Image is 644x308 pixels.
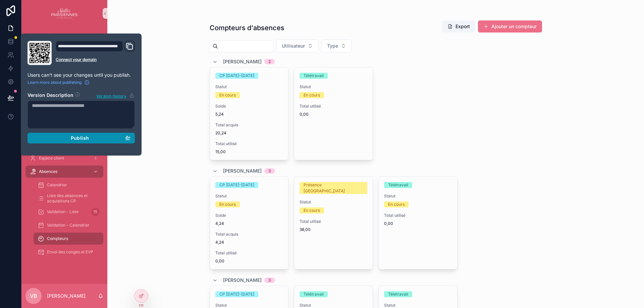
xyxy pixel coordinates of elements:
[34,246,103,258] a: Envoi des congés et EVP
[34,192,103,204] a: Liste des absences et acquisitions CP
[223,58,262,65] span: [PERSON_NAME]
[300,112,367,117] span: 0,00
[39,169,57,174] span: Absences
[304,92,320,98] div: En cours
[47,236,68,241] span: Compteurs
[28,80,82,85] span: Learn more about publishing
[321,40,352,52] button: Select Button
[25,166,103,178] a: Absences
[28,92,73,99] h2: Version Description
[442,20,475,33] button: Export
[25,152,103,164] a: Espace client
[219,92,236,98] div: En cours
[384,193,452,199] span: Statut
[384,213,452,218] span: Total utilisé
[47,223,90,228] span: Validation - Calendrier
[215,122,283,128] span: Total acquis
[56,57,135,62] a: Connect your domain
[478,20,542,33] button: Ajouter un compteur
[219,291,254,297] div: CP [DATE]-[DATE]
[28,80,90,85] a: Learn more about publishing
[304,291,324,297] div: Télétravail
[34,233,103,245] a: Compteurs
[304,207,320,213] div: En cours
[215,221,283,226] span: 4,24
[268,278,271,283] div: 3
[47,209,78,214] span: Validation - Liste
[25,32,103,44] a: Production
[388,182,408,188] div: Télétravail
[215,193,283,199] span: Statut
[47,182,67,188] span: Calendrier
[223,168,262,174] span: [PERSON_NAME]
[388,201,405,207] div: En cours
[215,130,283,136] span: 20,24
[96,92,135,99] button: Version history
[39,156,64,161] span: Espace client
[219,201,236,207] div: En cours
[215,258,283,264] span: 0,00
[219,73,254,79] div: CP [DATE]-[DATE]
[215,149,283,155] span: 15,00
[384,221,452,226] span: 0,00
[268,168,271,174] div: 3
[384,303,452,308] span: Statut
[215,250,283,256] span: Total utilisé
[304,182,363,194] div: Présence [GEOGRAPHIC_DATA]
[91,208,99,216] div: 15
[34,219,103,231] a: Validation - Calendrier
[215,213,283,218] span: Solde
[282,43,305,49] span: Utilisateur
[268,59,271,64] div: 2
[71,135,89,141] span: Publish
[47,249,93,255] span: Envoi des congés et EVP
[223,277,262,284] span: [PERSON_NAME]
[215,112,283,117] span: 5,24
[210,23,284,33] h1: Compteurs d'absences
[34,179,103,191] a: Calendrier
[47,193,97,204] span: Liste des absences et acquisitions CP
[30,292,37,300] span: VB
[56,41,135,65] div: Domain and Custom Link
[300,227,367,232] span: 38,00
[215,232,283,237] span: Total acquis
[28,72,135,78] p: Users can't see your changes until you publish.
[300,199,367,205] span: Statut
[215,303,283,308] span: Statut
[219,182,254,188] div: CP [DATE]-[DATE]
[34,206,103,218] a: Validation - Liste15
[47,293,86,299] p: [PERSON_NAME]
[300,104,367,109] span: Total utilisé
[300,219,367,224] span: Total utilisé
[21,27,107,267] div: scrollable content
[28,133,135,143] button: Publish
[96,92,126,99] span: Version history
[327,43,338,49] span: Type
[304,73,324,79] div: Télétravail
[300,84,367,89] span: Statut
[51,8,78,19] img: App logo
[215,104,283,109] span: Solde
[215,84,283,89] span: Statut
[215,240,283,245] span: 4,24
[388,291,408,297] div: Télétravail
[300,303,367,308] span: Statut
[276,40,319,52] button: Select Button
[215,141,283,146] span: Total utilisé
